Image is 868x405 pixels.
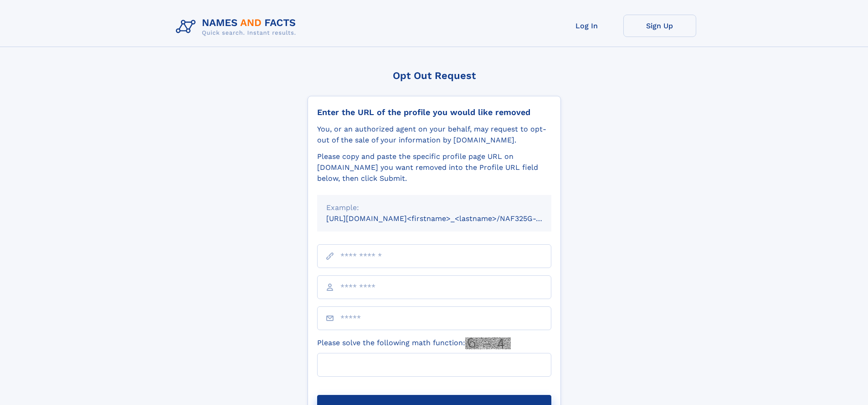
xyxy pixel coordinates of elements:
[623,15,696,37] a: Sign Up
[326,214,569,223] small: [URL][DOMAIN_NAME]<firstname>_<lastname>/NAF325G-xxxxxxxx
[317,107,551,117] div: Enter the URL of the profile you would like removed
[308,70,561,81] div: Opt Out Request
[550,15,623,37] a: Log In
[326,202,542,213] div: Example:
[317,124,551,146] div: You, or an authorized agent on your behalf, may request to opt-out of the sale of your informatio...
[317,337,511,349] label: Please solve the following math function:
[317,151,551,184] div: Please copy and paste the specific profile page URL on [DOMAIN_NAME] you want removed into the Pr...
[172,15,303,39] img: Logo Names and Facts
